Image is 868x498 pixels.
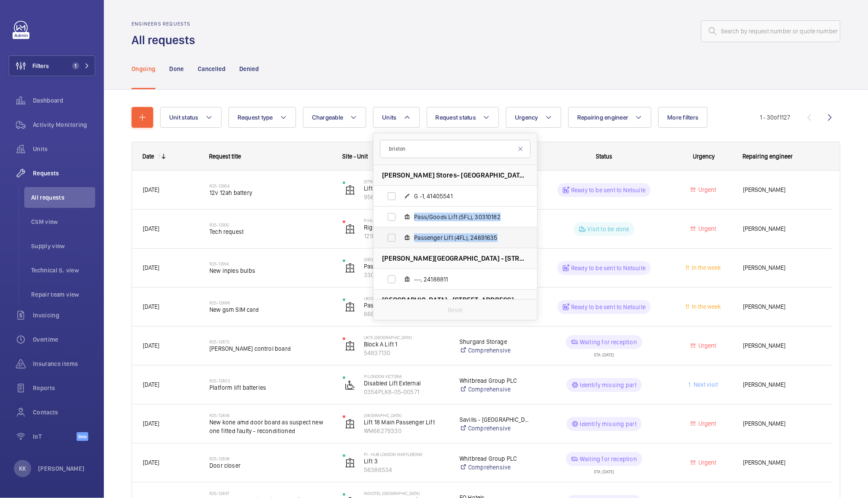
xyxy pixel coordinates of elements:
[373,107,419,128] button: Units
[364,193,448,201] p: 95694698
[345,419,355,429] img: elevator.svg
[31,242,95,250] span: Supply view
[209,183,331,188] h2: R25-12954
[364,301,448,310] p: Pass/Goods
[33,384,95,392] span: Reports
[697,186,717,193] span: Urgent
[701,20,840,42] input: Search by request number or quote number
[143,420,159,427] span: [DATE]
[594,466,614,474] div: ETA: [DATE]
[460,385,532,394] a: Comprehensive
[209,418,331,435] span: New kone amd door board as suspect new one fitted faulty - reconditioned
[460,346,532,355] a: Comprehensive
[460,454,532,463] p: Whitbread Group PLC
[33,169,95,178] span: Requests
[571,303,646,311] p: Ready to be sent to Netsuite
[143,459,159,466] span: [DATE]
[364,466,448,474] p: 56386534
[209,491,331,496] h2: R25-12837
[743,302,821,312] span: [PERSON_NAME]
[345,263,355,273] img: elevator.svg
[691,303,721,310] span: In the week
[238,114,273,121] span: Request type
[345,458,355,468] img: elevator.svg
[571,186,646,194] p: Ready to be sent to Netsuite
[33,359,95,368] span: Insurance items
[132,32,200,48] h1: All requests
[364,349,448,357] p: 54837130
[364,335,448,340] p: UK15 [GEOGRAPHIC_DATA]
[436,114,476,121] span: Request status
[743,153,793,160] span: Repairing engineer
[143,342,159,349] span: [DATE]
[143,186,159,193] span: [DATE]
[209,305,331,314] span: New gsm SIM card
[580,338,637,346] p: Waiting for reception
[33,408,95,417] span: Contacts
[594,349,614,357] div: ETA: [DATE]
[580,455,637,463] p: Waiting for reception
[774,114,779,121] span: of
[209,188,331,197] span: 12v 12ah battery
[588,225,630,233] p: Visit to be done
[460,463,532,472] a: Comprehensive
[345,224,355,234] img: elevator.svg
[364,452,448,457] p: PI - Hub London Marylebone
[209,378,331,383] h2: R25-12853
[460,337,532,346] p: Shurgard Storage
[9,55,95,76] button: Filters1
[303,107,366,128] button: Chargeable
[364,271,448,279] p: 33018544
[364,179,448,184] p: [STREET_ADDRESS]
[743,458,821,468] span: [PERSON_NAME]
[31,193,95,202] span: All requests
[743,224,821,234] span: [PERSON_NAME]
[667,114,698,121] span: More filters
[169,65,183,73] p: Done
[743,185,821,195] span: [PERSON_NAME]
[364,184,448,193] p: Lift C
[31,266,95,275] span: Technical S. view
[571,264,646,272] p: Ready to be sent to Netsuite
[342,153,368,160] span: Site - Unit
[382,254,528,263] span: [PERSON_NAME][GEOGRAPHIC_DATA] - [STREET_ADDRESS]
[33,335,95,344] span: Overtime
[658,107,707,128] button: More filters
[364,374,448,379] p: PI London Victoria
[506,107,561,128] button: Urgency
[691,264,721,271] span: In the week
[132,65,155,73] p: Ongoing
[209,300,331,305] h2: R25-12886
[209,222,331,227] h2: R25-12932
[568,107,652,128] button: Repairing engineer
[697,420,717,427] span: Urgent
[345,341,355,351] img: elevator.svg
[364,418,448,427] p: Lift 18 Main Passenger Lift
[414,213,514,221] span: Pass/Goods Lift (5FL), 30310182
[460,415,532,424] p: Savills - [GEOGRAPHIC_DATA]
[31,217,95,226] span: CSM view
[515,114,538,121] span: Urgency
[209,461,331,470] span: Door closer
[169,114,199,121] span: Unit status
[364,262,448,271] p: Passenger 1
[743,419,821,429] span: [PERSON_NAME]
[31,290,95,299] span: Repair team view
[160,107,222,128] button: Unit status
[380,140,530,158] input: Find a unit
[364,427,448,435] p: WM66279330
[209,266,331,275] span: New inples bulbs
[72,62,79,69] span: 1
[364,296,448,301] p: UK05 [PERSON_NAME]
[209,339,331,344] h2: R25-12872
[364,218,448,223] p: PI Hub Kings Cross
[577,114,629,121] span: Repairing engineer
[760,114,790,120] span: 1 - 30 1127
[345,302,355,312] img: elevator.svg
[697,342,717,349] span: Urgent
[77,432,88,441] span: Beta
[198,65,225,73] p: Cancelled
[448,306,463,314] p: Reset
[32,61,49,70] span: Filters
[743,263,821,273] span: [PERSON_NAME]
